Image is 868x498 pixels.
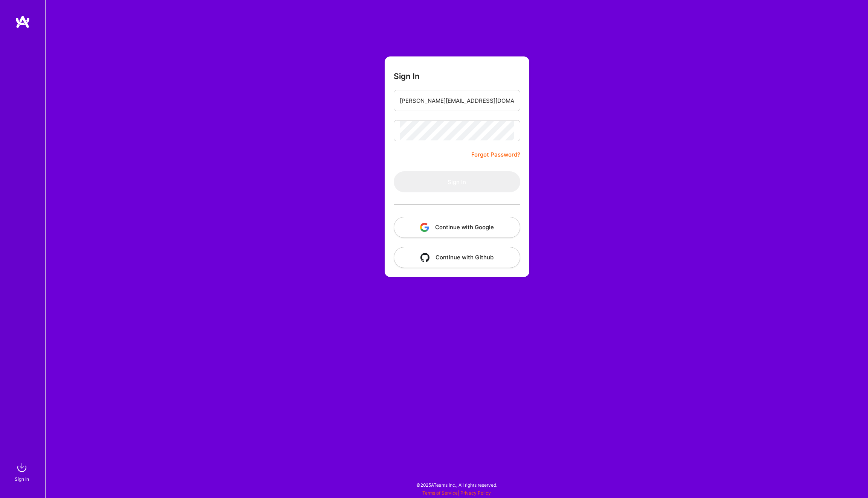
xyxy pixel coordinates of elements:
[460,490,491,496] a: Privacy Policy
[45,475,868,494] div: © 2025 ATeams Inc., All rights reserved.
[15,15,30,29] img: logo
[422,490,491,496] span: |
[15,475,29,483] div: Sign In
[422,490,458,496] a: Terms of Service
[420,253,429,262] img: icon
[420,223,429,232] img: icon
[394,217,520,238] button: Continue with Google
[394,72,420,81] h3: Sign In
[471,150,520,159] a: Forgot Password?
[14,460,29,475] img: sign in
[394,171,520,192] button: Sign In
[16,460,29,483] a: sign inSign In
[400,91,514,110] input: Email...
[394,247,520,268] button: Continue with Github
